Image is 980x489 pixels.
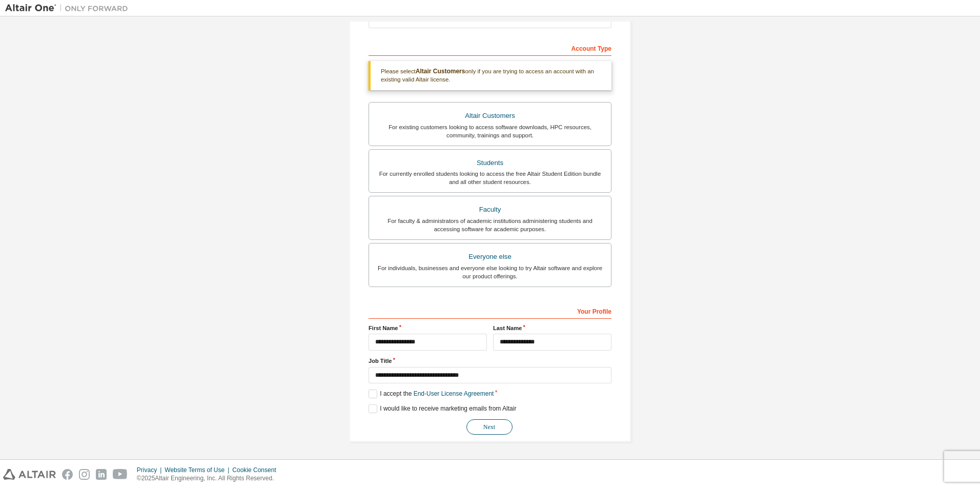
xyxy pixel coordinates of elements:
[375,156,605,170] div: Students
[414,390,494,397] a: End-User License Agreement
[466,419,513,435] button: Next
[96,469,107,480] img: linkedin.svg
[79,469,90,480] img: instagram.svg
[369,390,494,398] label: I accept the
[369,324,487,332] label: First Name
[375,170,605,186] div: For currently enrolled students looking to access the free Altair Student Edition bundle and all ...
[137,466,165,474] div: Privacy
[3,469,56,480] img: altair_logo.svg
[369,357,611,365] label: Job Title
[165,466,232,474] div: Website Terms of Use
[416,68,465,75] b: Altair Customers
[375,217,605,233] div: For faculty & administrators of academic institutions administering students and accessing softwa...
[375,264,605,280] div: For individuals, businesses and everyone else looking to try Altair software and explore our prod...
[375,202,605,217] div: Faculty
[369,302,611,319] div: Your Profile
[62,469,73,480] img: facebook.svg
[375,250,605,264] div: Everyone else
[113,469,128,480] img: youtube.svg
[369,39,611,56] div: Account Type
[375,109,605,123] div: Altair Customers
[232,466,282,474] div: Cookie Consent
[137,474,282,483] p: © 2025 Altair Engineering, Inc. All Rights Reserved.
[369,61,611,90] div: Please select only if you are trying to access an account with an existing valid Altair license.
[369,404,516,413] label: I would like to receive marketing emails from Altair
[5,3,133,13] img: Altair One
[493,324,611,332] label: Last Name
[375,123,605,139] div: For existing customers looking to access software downloads, HPC resources, community, trainings ...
